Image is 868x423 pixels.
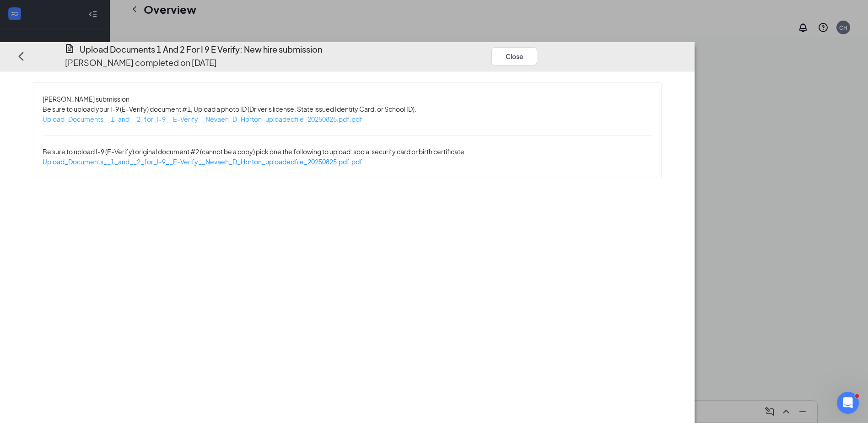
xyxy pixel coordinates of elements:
[491,47,537,65] button: Close
[43,147,464,156] span: Be sure to upload I-9 (E-Verify) original document #2 (cannot be a copy) pick one the following t...
[837,392,859,414] iframe: Intercom live chat
[43,105,416,113] span: Be sure to upload your I-9 (E-Verify) document #1, Upload a photo ID (Driver's license, State iss...
[64,43,75,54] svg: CustomFormIcon
[43,115,362,123] a: Upload_Documents__1_and__2_for_I-9__E-Verify__Nevaeh_D_Horton_uploadedfile_20250825.pdf.pdf
[65,56,217,69] p: [PERSON_NAME] completed on [DATE]
[43,157,362,166] a: Upload_Documents__1_and__2_for_I-9__E-Verify__Nevaeh_D_Horton_uploadedfile_20250825.pdf.pdf
[43,95,129,103] span: [PERSON_NAME] submission
[80,43,322,56] h4: Upload Documents 1 And 2 For I 9 E Verify: New hire submission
